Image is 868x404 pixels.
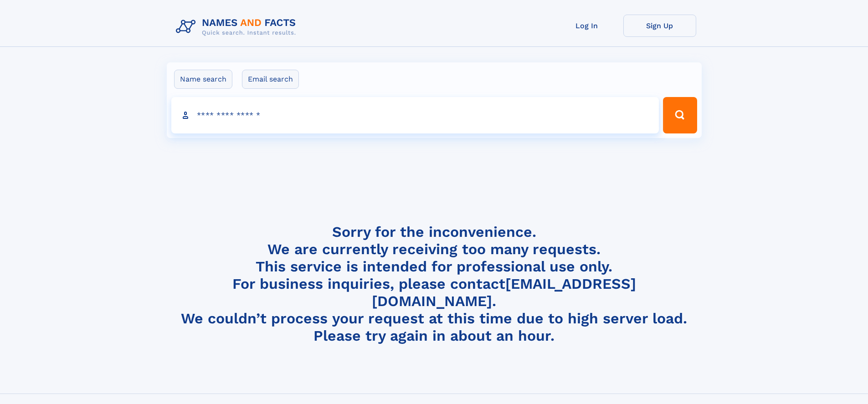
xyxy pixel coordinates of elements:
[242,70,299,89] label: Email search
[623,15,696,37] a: Sign Up
[171,97,659,133] input: search input
[172,223,696,345] h4: Sorry for the inconvenience. We are currently receiving too many requests. This service is intend...
[172,15,303,39] img: Logo Names and Facts
[550,15,623,37] a: Log In
[663,97,697,133] button: Search Button
[174,70,232,89] label: Name search
[372,275,636,310] a: [EMAIL_ADDRESS][DOMAIN_NAME]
